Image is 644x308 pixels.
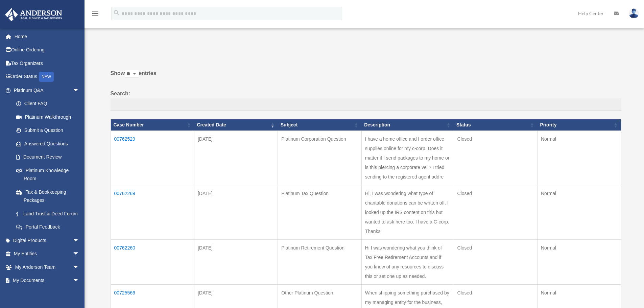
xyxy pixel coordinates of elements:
th: Subject: activate to sort column ascending [278,119,361,131]
span: arrow_drop_down [73,234,86,247]
img: User Pic [629,8,639,18]
a: Online Ordering [5,43,90,57]
a: My Anderson Teamarrow_drop_down [5,260,90,274]
div: NEW [39,72,54,82]
span: arrow_drop_down [73,274,86,288]
td: 00762269 [111,185,194,239]
th: Description: activate to sort column ascending [361,119,454,131]
th: Case Number: activate to sort column ascending [111,119,194,131]
td: Normal [537,131,621,185]
td: Hi, I was wondering what type of charitable donations can be written off. I looked up the IRS con... [361,185,454,239]
a: Platinum Walkthrough [9,110,86,124]
td: Closed [454,131,537,185]
input: Search: [111,98,621,111]
a: Answered Questions [9,137,83,150]
a: Land Trust & Deed Forum [9,207,86,220]
td: [DATE] [194,185,278,239]
td: [DATE] [194,239,278,284]
a: Document Review [9,150,86,164]
span: arrow_drop_down [73,247,86,261]
td: 00762529 [111,131,194,185]
a: My Documentsarrow_drop_down [5,274,90,287]
a: Home [5,30,90,43]
a: Client FAQ [9,97,86,111]
td: Normal [537,185,621,239]
td: I have a home office and I order office supplies online for my c-corp. Does it matter if I send p... [361,131,454,185]
a: Platinum Knowledge Room [9,164,86,185]
td: Closed [454,239,537,284]
span: arrow_drop_down [73,84,86,97]
a: menu [91,12,99,18]
a: My Entitiesarrow_drop_down [5,247,90,261]
td: Platinum Retirement Question [278,239,361,284]
a: Platinum Q&Aarrow_drop_down [5,84,86,97]
th: Priority: activate to sort column ascending [537,119,621,131]
a: Portal Feedback [9,220,86,234]
select: Showentries [125,70,139,78]
a: Tax & Bookkeeping Packages [9,185,86,207]
td: Platinum Corporation Question [278,131,361,185]
td: [DATE] [194,131,278,185]
i: menu [91,9,99,18]
td: 00762260 [111,239,194,284]
label: Search: [111,89,621,111]
td: Normal [537,239,621,284]
th: Created Date: activate to sort column ascending [194,119,278,131]
a: Tax Organizers [5,56,90,70]
td: Platinum Tax Question [278,185,361,239]
a: Submit a Question [9,124,86,137]
td: Closed [454,185,537,239]
img: Anderson Advisors Platinum Portal [3,8,64,21]
i: search [113,9,120,17]
th: Status: activate to sort column ascending [454,119,537,131]
a: Order StatusNEW [5,70,90,84]
td: Hi I was wondering what you think of Tax Free Retirement Accounts and if you know of any resource... [361,239,454,284]
span: arrow_drop_down [73,260,86,274]
label: Show entries [111,69,621,85]
a: Digital Productsarrow_drop_down [5,234,90,247]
